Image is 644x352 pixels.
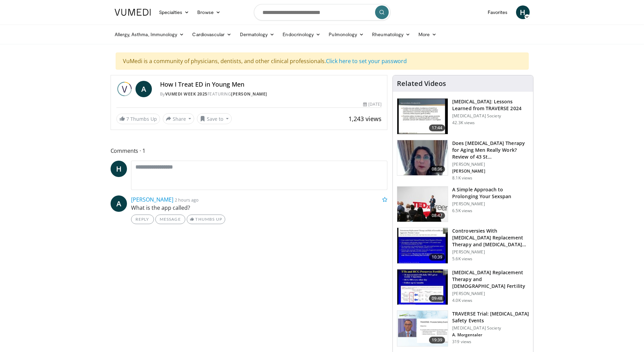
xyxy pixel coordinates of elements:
[131,196,173,203] a: [PERSON_NAME]
[429,254,445,261] span: 10:39
[135,81,152,97] a: A
[516,5,530,19] a: H
[116,53,529,70] div: VuMedi is a community of physicians, dentists, and other clinical professionals.
[452,120,475,126] p: 42.3K views
[363,101,382,107] div: [DATE]
[452,168,529,174] p: [PERSON_NAME]
[397,311,448,346] img: 9812f22f-d817-4923-ae6c-a42f6b8f1c21.png.150x105_q85_crop-smart_upscale.png
[452,325,529,331] p: [MEDICAL_DATA] Society
[397,310,529,347] a: 19:39 TRAVERSE Trial: [MEDICAL_DATA] Safety Events [MEDICAL_DATA] Society A. Morgentaler 319 views
[452,175,472,181] p: 8.1K views
[397,187,448,222] img: c4bd4661-e278-4c34-863c-57c104f39734.150x105_q85_crop-smart_upscale.jpg
[452,339,471,344] p: 319 views
[188,28,235,41] a: Cardiovascular
[429,166,445,173] span: 08:36
[452,291,529,296] p: [PERSON_NAME]
[111,146,388,155] span: Comments 1
[111,195,127,212] a: A
[397,140,529,181] a: 08:36 Does [MEDICAL_DATA] Therapy for Aging Men Really Work? Review of 43 St… [PERSON_NAME] [PERS...
[452,162,529,167] p: [PERSON_NAME]
[452,310,529,324] h3: TRAVERSE Trial: [MEDICAL_DATA] Safety Events
[397,140,448,176] img: 4d4bce34-7cbb-4531-8d0c-5308a71d9d6c.150x105_q85_crop-smart_upscale.jpg
[116,81,133,97] img: Vumedi Week 2025
[175,197,199,203] small: 2 hours ago
[429,295,445,302] span: 09:48
[236,28,279,41] a: Dermatology
[452,298,472,303] p: 4.0K views
[397,98,529,134] a: 17:44 [MEDICAL_DATA]: Lessons Learned from TRAVERSE 2024 [MEDICAL_DATA] Society 42.3K views
[254,4,390,20] input: Search topics, interventions
[484,5,512,19] a: Favorites
[452,140,529,160] h3: Does [MEDICAL_DATA] Therapy for Aging Men Really Work? Review of 43 St…
[397,79,446,88] h4: Related Videos
[165,91,207,97] a: Vumedi Week 2025
[197,113,232,124] button: Save to
[452,113,529,119] p: [MEDICAL_DATA] Society
[452,249,529,255] p: [PERSON_NAME]
[452,332,529,338] p: A. Morgentaler
[452,186,529,200] h3: A Simple Approach to Prolonging Your Sexspan
[160,91,382,97] div: By FEATURING
[131,204,388,212] p: What is the app called?
[429,124,445,131] span: 17:44
[163,113,195,124] button: Share
[452,269,529,290] h3: [MEDICAL_DATA] Replacement Therapy and [DEMOGRAPHIC_DATA] Fertility
[397,186,529,222] a: 08:47 A Simple Approach to Prolonging Your Sexspan [PERSON_NAME] 6.5K views
[116,114,160,124] a: 7 Thumbs Up
[231,91,267,97] a: [PERSON_NAME]
[325,28,368,41] a: Pulmonology
[397,269,448,305] img: 58e29ddd-d015-4cd9-bf96-f28e303b730c.150x105_q85_crop-smart_upscale.jpg
[452,201,529,207] p: [PERSON_NAME]
[111,161,127,177] a: H
[452,208,472,214] p: 6.5K views
[278,28,325,41] a: Endocrinology
[452,98,529,112] h3: [MEDICAL_DATA]: Lessons Learned from TRAVERSE 2024
[397,99,448,134] img: 1317c62a-2f0d-4360-bee0-b1bff80fed3c.150x105_q85_crop-smart_upscale.jpg
[348,115,382,123] span: 1,243 views
[452,228,529,248] h3: Controversies With [MEDICAL_DATA] Replacement Therapy and [MEDICAL_DATA] Can…
[187,215,225,224] a: Thumbs Up
[126,116,129,122] span: 7
[452,256,472,262] p: 5.6K views
[326,57,407,65] a: Click here to set your password
[397,228,448,263] img: 418933e4-fe1c-4c2e-be56-3ce3ec8efa3b.150x105_q85_crop-smart_upscale.jpg
[160,81,382,88] h4: How I Treat ED in Young Men
[429,212,445,219] span: 08:47
[115,9,151,16] img: VuMedi Logo
[429,337,445,343] span: 19:39
[414,28,441,41] a: More
[131,215,154,224] a: Reply
[193,5,225,19] a: Browse
[397,228,529,264] a: 10:39 Controversies With [MEDICAL_DATA] Replacement Therapy and [MEDICAL_DATA] Can… [PERSON_NAME]...
[397,269,529,305] a: 09:48 [MEDICAL_DATA] Replacement Therapy and [DEMOGRAPHIC_DATA] Fertility [PERSON_NAME] 4.0K views
[368,28,414,41] a: Rheumatology
[155,215,185,224] a: Message
[155,5,194,19] a: Specialties
[111,28,188,41] a: Allergy, Asthma, Immunology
